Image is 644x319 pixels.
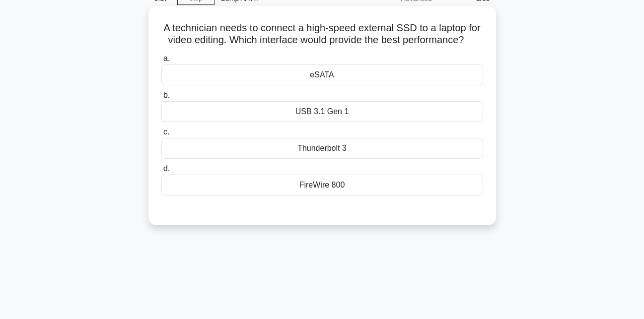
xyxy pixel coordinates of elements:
div: USB 3.1 Gen 1 [161,101,483,122]
h5: A technician needs to connect a high-speed external SSD to a laptop for video editing. Which inte... [160,22,484,47]
span: d. [163,164,170,173]
span: a. [163,54,170,63]
span: b. [163,91,170,99]
div: eSATA [161,64,483,85]
span: c. [163,128,169,136]
div: FireWire 800 [161,175,483,195]
div: Thunderbolt 3 [161,138,483,159]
